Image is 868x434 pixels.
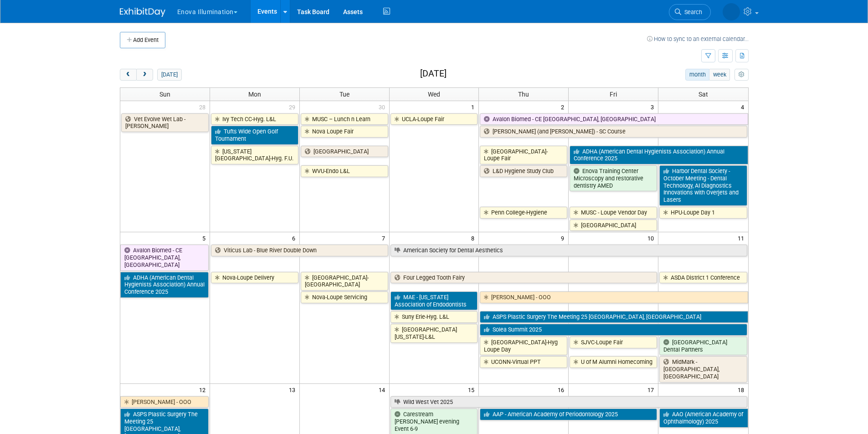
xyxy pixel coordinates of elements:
span: Sat [699,91,708,98]
a: AAO (American Academy of Ophthalmology) 2025 [659,408,748,427]
a: ADHA (American Dental Hygienists Association) Annual Conference 2025 [570,146,748,164]
a: [PERSON_NAME] (and [PERSON_NAME]) - SC Course [480,126,747,138]
a: Suny Erie-Hyg. L&L [390,311,478,323]
a: [GEOGRAPHIC_DATA]-[GEOGRAPHIC_DATA] [301,272,388,291]
a: [GEOGRAPHIC_DATA][US_STATE]-L&L [390,324,478,342]
span: 12 [198,384,210,395]
a: Avalon Biomed - CE [GEOGRAPHIC_DATA], [GEOGRAPHIC_DATA] [120,245,209,271]
a: L&D Hygiene Study Club [480,165,567,177]
button: week [709,69,730,81]
button: prev [120,69,137,81]
span: Tue [339,91,349,98]
span: Wed [428,91,440,98]
a: Vet Evolve Wet Lab - [PERSON_NAME] [121,113,209,132]
a: [GEOGRAPHIC_DATA] Dental Partners [659,337,747,355]
button: month [685,69,709,81]
span: 2 [560,101,568,112]
a: Search [669,4,711,20]
a: MUSC – Lunch n Learn [301,113,388,125]
a: How to sync to an external calendar... [647,36,749,42]
span: 3 [650,101,658,112]
img: ExhibitDay [120,8,165,17]
a: American Society for Dental Aesthetics [390,245,747,256]
span: 16 [557,384,568,395]
span: 18 [737,384,748,395]
a: AAP - American Academy of Periodontology 2025 [480,408,657,420]
a: Solea Summit 2025 [480,324,747,336]
span: 10 [647,232,658,244]
button: [DATE] [157,69,181,81]
a: Four Legged Tooth Fairy [390,272,657,284]
a: Nova-Loupe Delivery [211,272,298,284]
a: U of M Alumni Homecoming [570,356,657,368]
span: 4 [740,101,748,112]
a: Nova-Loupe Servicing [301,291,388,303]
a: MUSC - Loupe Vendor Day [570,207,657,219]
span: 17 [647,384,658,395]
a: MAE - [US_STATE] Association of Endodontists [390,291,478,310]
a: [US_STATE][GEOGRAPHIC_DATA]-Hyg. F.U. [211,146,298,164]
a: [PERSON_NAME] - OOO [120,396,209,408]
span: 13 [288,384,299,395]
a: [PERSON_NAME] - OOO [480,291,748,303]
span: 1 [470,101,478,112]
a: [GEOGRAPHIC_DATA]-Hyg Loupe Day [480,337,567,355]
a: [GEOGRAPHIC_DATA]-Loupe Fair [480,146,567,164]
a: Avalon Biomed - CE [GEOGRAPHIC_DATA], [GEOGRAPHIC_DATA] [480,113,748,125]
a: MidMark - [GEOGRAPHIC_DATA], [GEOGRAPHIC_DATA] [659,356,747,382]
a: Tufts Wide Open Golf Tournament [211,126,298,144]
span: Sun [159,91,170,98]
span: 28 [198,101,210,112]
a: UCLA-Loupe Fair [390,113,478,125]
a: Wild West Vet 2025 [390,396,747,408]
a: ADHA (American Dental Hygienists Association) Annual Conference 2025 [120,272,209,298]
span: Fri [610,91,617,98]
a: Penn College-Hygiene [480,207,567,219]
a: SJVC-Loupe Fair [570,337,657,348]
span: 29 [288,101,299,112]
a: WVU-Endo L&L [301,165,388,177]
span: 14 [378,384,389,395]
span: 8 [470,232,478,244]
i: Personalize Calendar [739,72,745,78]
a: [GEOGRAPHIC_DATA] [570,220,657,231]
a: Ivy Tech CC-Hyg. L&L [211,113,298,125]
a: [GEOGRAPHIC_DATA] [301,146,388,158]
span: 9 [560,232,568,244]
a: UCONN-Virtual PPT [480,356,567,368]
a: Enova Training Center Microscopy and restorative dentistry AMED [570,165,657,191]
span: Mon [248,91,261,98]
a: Harbor Dental Society - October Meeting - Dental Technology, AI Diagnostics Innovations with Over... [659,165,747,206]
span: 5 [201,232,210,244]
a: ASDA District 1 Conference [659,272,747,284]
span: 6 [291,232,299,244]
a: HPU-Loupe Day 1 [659,207,747,219]
button: next [136,69,153,81]
a: ASPS Plastic Surgery The Meeting 25 [GEOGRAPHIC_DATA], [GEOGRAPHIC_DATA] [480,311,748,323]
span: 11 [737,232,748,244]
span: 7 [381,232,389,244]
h2: [DATE] [420,69,447,79]
a: Nova Loupe Fair [301,126,388,138]
span: Search [681,9,702,15]
button: myCustomButton [734,69,748,81]
button: Add Event [120,32,165,48]
a: Viticus Lab - Blue River Double Down [211,245,388,256]
span: 30 [378,101,389,112]
img: Sarah Swinick [723,3,740,20]
span: 15 [467,384,478,395]
span: Thu [518,91,529,98]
